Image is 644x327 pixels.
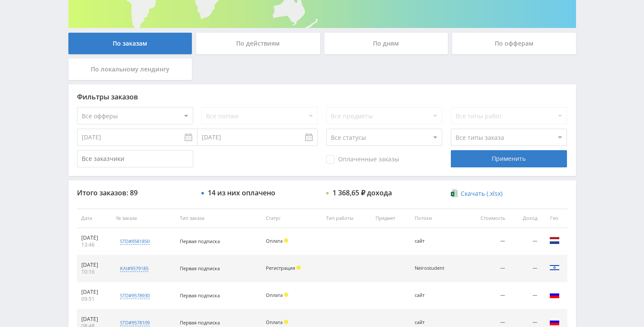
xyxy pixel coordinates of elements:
div: [DATE] [81,316,108,323]
div: [DATE] [81,289,108,296]
th: Статус [262,209,322,228]
div: Фильтры заказов [77,93,567,101]
input: Все заказчики [77,150,193,167]
img: rus.png [549,317,560,327]
img: nld.png [549,235,560,246]
span: Холд [284,238,288,243]
div: [DATE] [81,234,108,241]
div: std#9578930 [120,292,150,299]
div: Итого заказов: 89 [77,189,193,197]
td: — [463,255,509,282]
div: std#9578109 [120,319,150,326]
span: Холд [284,293,288,297]
div: Neirostudent [415,265,453,271]
td: — [509,282,542,309]
span: Оплата [266,292,283,298]
td: — [509,255,542,282]
div: сайт [415,238,453,244]
span: Первая подписка [180,319,220,326]
th: Стоимость [463,209,509,228]
th: № заказа [112,209,176,228]
span: Регистрация [266,265,295,271]
div: сайт [415,293,453,298]
span: Холд [296,265,301,270]
div: Применить [451,150,567,167]
span: Первая подписка [180,265,220,271]
img: isr.png [549,262,560,273]
div: std#9581850 [120,238,150,245]
div: По заказам [68,33,192,54]
img: xlsx [451,189,458,197]
div: kai#9579185 [120,265,148,272]
th: Потоки [410,209,463,228]
td: — [509,228,542,255]
img: rus.png [549,290,560,300]
div: 09:51 [81,296,108,302]
div: 13:46 [81,241,108,248]
span: Холд [284,320,288,324]
th: Тип заказа [176,209,262,228]
a: Скачать (.xlsx) [451,189,502,198]
span: Оплата [266,238,283,244]
span: Первая подписка [180,238,220,244]
td: — [463,282,509,309]
div: 14 из них оплачено [208,189,275,197]
div: По дням [324,33,448,54]
th: Предмет [371,209,410,228]
div: сайт [415,320,453,325]
th: Дата [77,209,112,228]
div: По офферам [452,33,576,54]
th: Тип работы [322,209,371,228]
span: Скачать (.xlsx) [461,190,502,197]
th: Гео [542,209,567,228]
span: Первая подписка [180,292,220,299]
div: [DATE] [81,262,108,268]
td: — [463,228,509,255]
div: 1 368,65 ₽ дохода [333,189,392,197]
span: Оплата [266,319,283,325]
div: 10:16 [81,268,108,275]
span: Оплаченные заказы [326,155,399,164]
div: По действиям [196,33,320,54]
th: Доход [509,209,542,228]
div: По локальному лендингу [68,59,192,80]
